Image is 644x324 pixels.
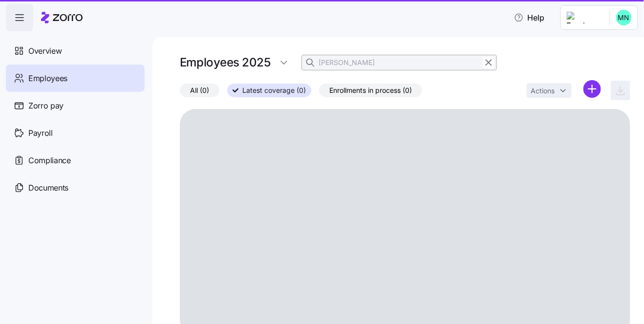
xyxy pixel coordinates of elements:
a: Zorro pay [6,92,145,119]
span: Payroll [28,127,53,139]
input: Search Employees [301,55,497,70]
svg: add icon [583,80,601,98]
h1: Employees 2025 [180,55,270,70]
a: Payroll [6,119,145,147]
a: Documents [6,174,145,201]
button: Help [506,8,553,27]
a: Compliance [6,147,145,174]
a: Employees [6,65,145,92]
span: Latest coverage (0) [242,84,306,97]
span: Enrollments in process (0) [329,84,412,97]
span: Help [514,12,545,23]
button: Actions [527,83,572,98]
span: Employees [28,72,67,85]
span: Actions [531,87,555,94]
span: Documents [28,182,68,194]
img: Employer logo [567,12,602,23]
span: Compliance [28,154,71,167]
a: Overview [6,37,145,65]
span: Zorro pay [28,100,64,112]
span: All (0) [190,84,209,97]
span: Overview [28,45,62,57]
img: b0ee0d05d7ad5b312d7e0d752ccfd4ca [616,10,632,25]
